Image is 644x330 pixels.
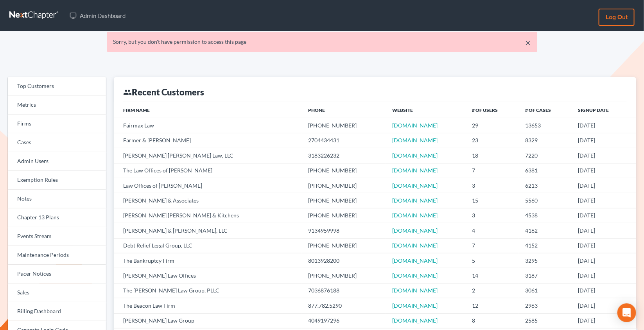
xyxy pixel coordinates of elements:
[8,171,106,190] a: Exemption Rules
[392,152,438,159] a: [DOMAIN_NAME]
[392,167,438,174] a: [DOMAIN_NAME]
[466,253,519,268] td: 5
[114,313,302,328] td: [PERSON_NAME] Law Group
[8,246,106,265] a: Maintenance Periods
[386,102,466,118] th: Website
[8,190,106,208] a: Notes
[466,238,519,253] td: 7
[466,163,519,178] td: 7
[519,193,572,208] td: 5560
[519,102,572,118] th: # of Cases
[392,227,438,234] a: [DOMAIN_NAME]
[302,253,386,268] td: 8013928200
[302,268,386,283] td: [PHONE_NUMBER]
[8,77,106,96] a: Top Customers
[392,317,438,324] a: [DOMAIN_NAME]
[8,96,106,115] a: Metrics
[519,253,572,268] td: 3295
[302,283,386,298] td: 7036876188
[302,178,386,193] td: [PHONE_NUMBER]
[572,193,636,208] td: [DATE]
[114,283,302,298] td: The [PERSON_NAME] Law Group, PLLC
[572,208,636,223] td: [DATE]
[572,118,636,133] td: [DATE]
[466,102,519,118] th: # of Users
[572,178,636,193] td: [DATE]
[8,208,106,227] a: Chapter 13 Plans
[599,9,635,26] a: Log out
[519,238,572,253] td: 4152
[114,102,302,118] th: Firm Name
[466,148,519,163] td: 18
[114,268,302,283] td: [PERSON_NAME] Law Offices
[519,148,572,163] td: 7220
[114,238,302,253] td: Debt Relief Legal Group, LLC
[123,86,204,98] div: Recent Customers
[302,238,386,253] td: [PHONE_NUMBER]
[466,223,519,238] td: 4
[392,272,438,279] a: [DOMAIN_NAME]
[519,208,572,223] td: 4538
[8,152,106,171] a: Admin Users
[466,178,519,193] td: 3
[519,313,572,328] td: 2585
[466,283,519,298] td: 2
[572,148,636,163] td: [DATE]
[114,208,302,223] td: [PERSON_NAME] [PERSON_NAME] & Kitchens
[572,313,636,328] td: [DATE]
[114,178,302,193] td: Law Offices of [PERSON_NAME]
[572,163,636,178] td: [DATE]
[8,115,106,133] a: Firms
[572,298,636,313] td: [DATE]
[466,133,519,148] td: 23
[392,197,438,204] a: [DOMAIN_NAME]
[114,118,302,133] td: Fairmax Law
[114,223,302,238] td: [PERSON_NAME] & [PERSON_NAME], LLC
[8,227,106,246] a: Events Stream
[572,283,636,298] td: [DATE]
[302,223,386,238] td: 9134959998
[466,313,519,328] td: 8
[519,283,572,298] td: 3061
[466,208,519,223] td: 3
[519,118,572,133] td: 13653
[114,253,302,268] td: The Bankruptcy Firm
[302,193,386,208] td: [PHONE_NUMBER]
[519,178,572,193] td: 6213
[466,118,519,133] td: 29
[392,122,438,129] a: [DOMAIN_NAME]
[572,253,636,268] td: [DATE]
[66,9,129,23] a: Admin Dashboard
[114,148,302,163] td: [PERSON_NAME] [PERSON_NAME] Law, LLC
[519,163,572,178] td: 6381
[302,133,386,148] td: 2704434431
[572,238,636,253] td: [DATE]
[8,283,106,302] a: Sales
[392,242,438,249] a: [DOMAIN_NAME]
[392,287,438,294] a: [DOMAIN_NAME]
[392,212,438,219] a: [DOMAIN_NAME]
[392,257,438,264] a: [DOMAIN_NAME]
[8,302,106,321] a: Billing Dashboard
[572,133,636,148] td: [DATE]
[302,298,386,313] td: 877.782.5290
[466,298,519,313] td: 12
[526,38,531,47] a: ×
[617,303,636,322] div: Open Intercom Messenger
[572,268,636,283] td: [DATE]
[466,193,519,208] td: 15
[114,193,302,208] td: [PERSON_NAME] & Associates
[8,133,106,152] a: Cases
[572,102,636,118] th: Signup Date
[302,313,386,328] td: 4049197296
[302,163,386,178] td: [PHONE_NUMBER]
[302,148,386,163] td: 3183226232
[302,208,386,223] td: [PHONE_NUMBER]
[519,298,572,313] td: 2963
[519,268,572,283] td: 3187
[466,268,519,283] td: 14
[8,265,106,283] a: Pacer Notices
[519,133,572,148] td: 8329
[113,38,531,46] div: Sorry, but you don't have permission to access this page
[302,102,386,118] th: Phone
